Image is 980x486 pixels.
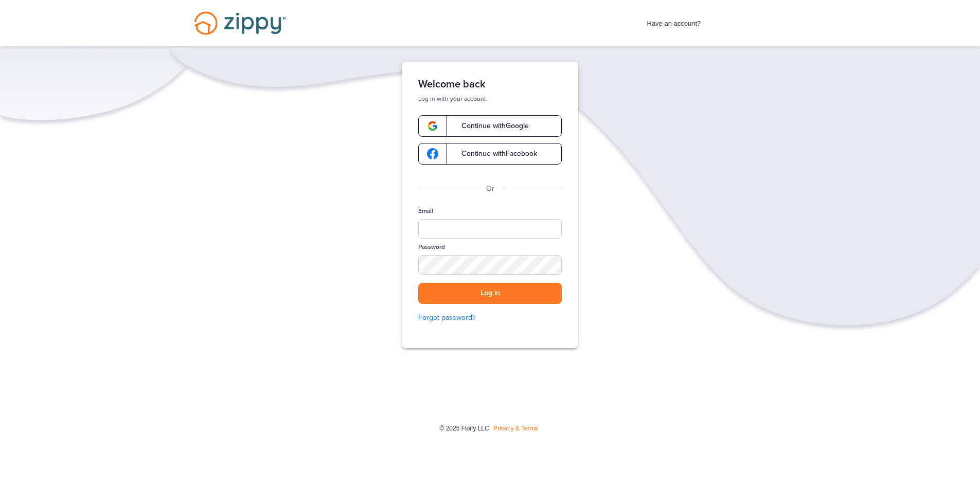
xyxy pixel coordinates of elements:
[647,13,701,29] span: Have an account?
[418,207,433,215] label: Email
[451,122,529,130] span: Continue with Google
[493,425,538,432] a: Privacy & Terms
[418,312,562,323] a: Forgot password?
[418,255,562,275] input: Password
[418,78,562,91] h1: Welcome back
[439,425,489,432] span: © 2025 Floify LLC
[418,115,562,137] a: google-logoContinue withGoogle
[427,120,438,132] img: google-logo
[427,148,438,159] img: google-logo
[451,150,537,157] span: Continue with Facebook
[486,183,494,194] p: Or
[418,243,445,251] label: Password
[418,143,562,165] a: google-logoContinue withFacebook
[418,95,562,103] p: Log in with your account.
[418,283,562,304] button: Log in
[418,219,562,239] input: Email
